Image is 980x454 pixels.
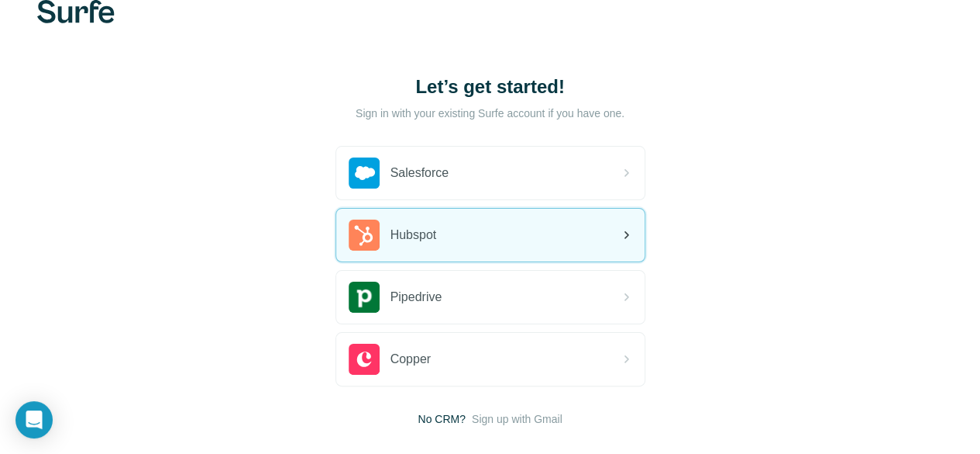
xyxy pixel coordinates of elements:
img: pipedrive's logo [349,282,380,313]
span: No CRM? [418,411,465,427]
img: salesforce's logo [349,158,380,189]
h1: Let’s get started! [335,75,645,99]
span: Pipedrive [390,288,442,307]
button: Sign up with Gmail [472,411,562,427]
img: hubspot's logo [349,220,380,251]
span: Copper [390,350,431,369]
span: Salesforce [390,164,449,182]
div: Open Intercom Messenger [15,401,53,438]
img: copper's logo [349,344,380,375]
p: Sign in with your existing Surfe account if you have one. [356,106,624,121]
span: Hubspot [390,226,437,244]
